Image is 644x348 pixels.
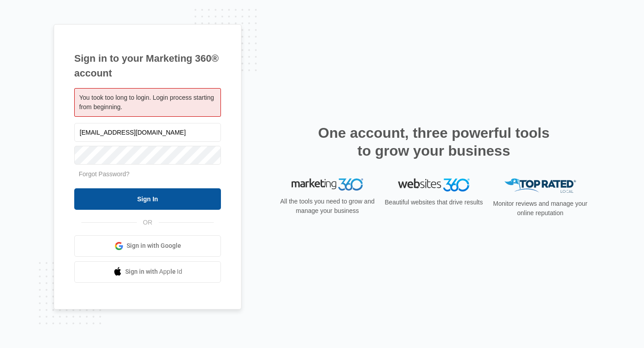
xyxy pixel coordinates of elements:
[74,261,221,283] a: Sign in with Apple Id
[504,178,576,193] img: Top Rated Local
[125,267,182,276] span: Sign in with Apple Id
[292,178,363,191] img: Marketing 360
[127,241,181,250] span: Sign in with Google
[398,178,470,191] img: Websites 360
[79,94,214,110] span: You took too long to login. Login process starting from beginning.
[490,199,590,218] p: Monitor reviews and manage your online reputation
[315,124,552,160] h2: One account, three powerful tools to grow your business
[74,235,221,257] a: Sign in with Google
[74,123,221,142] input: Email
[79,170,130,178] a: Forgot Password?
[74,51,221,81] h1: Sign in to your Marketing 360® account
[137,218,159,227] span: OR
[384,198,484,207] p: Beautiful websites that drive results
[74,188,221,210] input: Sign In
[277,197,377,216] p: All the tools you need to grow and manage your business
